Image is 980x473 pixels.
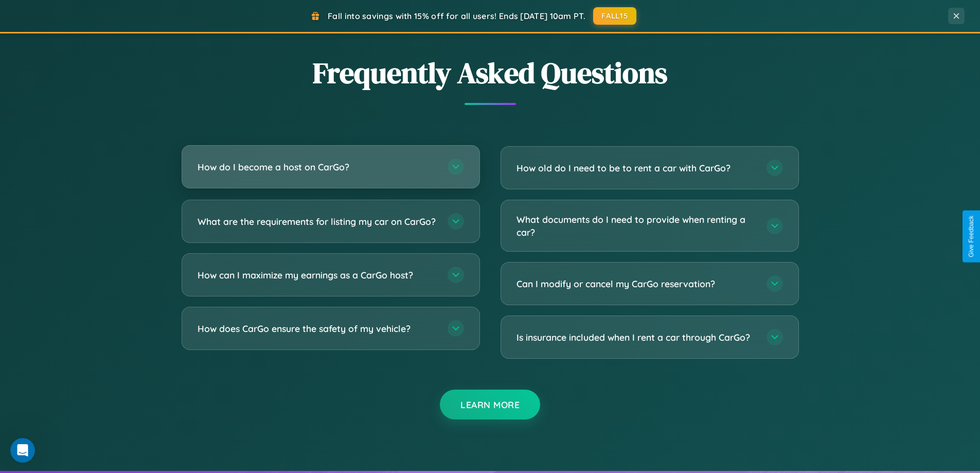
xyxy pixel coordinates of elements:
h3: Can I modify or cancel my CarGo reservation? [516,277,756,290]
h3: What documents do I need to provide when renting a car? [516,213,756,238]
h3: How does CarGo ensure the safety of my vehicle? [198,322,437,335]
button: FALL15 [593,7,636,25]
h2: Frequently Asked Questions [182,53,799,93]
h3: How do I become a host on CarGo? [198,161,437,173]
h3: Is insurance included when I rent a car through CarGo? [516,331,756,344]
button: Learn More [440,390,540,419]
h3: How can I maximize my earnings as a CarGo host? [198,269,437,282]
span: Fall into savings with 15% off for all users! Ends [DATE] 10am PT. [328,11,585,21]
h3: How old do I need to be to rent a car with CarGo? [516,162,756,174]
iframe: Intercom live chat [10,438,35,463]
div: Give Feedback [968,216,975,257]
h3: What are the requirements for listing my car on CarGo? [198,215,437,228]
